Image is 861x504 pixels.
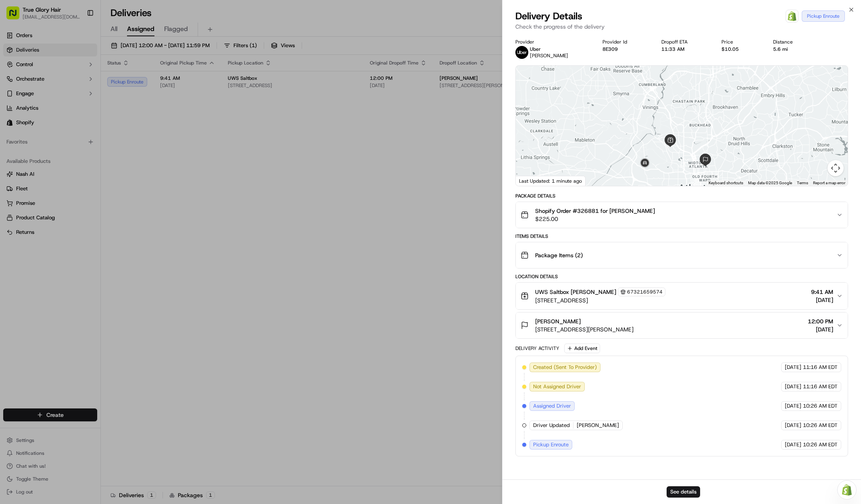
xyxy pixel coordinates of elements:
button: Package Items (2) [516,242,848,268]
a: 📗Knowledge Base [5,114,65,128]
span: 9:41 AM [811,288,833,296]
span: 12:00 PM [808,317,833,325]
a: Report a map error [813,181,845,185]
div: Provider Id [602,39,648,45]
button: Shopify Order #326881 for [PERSON_NAME]$225.00 [516,202,848,228]
span: [DATE] [785,402,801,410]
p: Uber [530,46,568,52]
a: Shopify [786,10,798,23]
div: Location Details [515,273,848,280]
span: 10:26 AM EDT [803,422,838,429]
img: Google [518,175,544,186]
span: Not Assigned Driver [533,383,581,390]
img: uber-new-logo.jpeg [515,46,528,59]
span: [STREET_ADDRESS][PERSON_NAME] [535,325,634,333]
span: [STREET_ADDRESS] [535,296,665,304]
span: Map data ©2025 Google [748,181,792,185]
span: Package Items ( 2 ) [535,251,583,259]
span: UWS Saltbox [PERSON_NAME] [535,288,616,296]
img: Nash [8,8,24,24]
div: Distance [773,39,814,45]
span: 67321659574 [627,289,663,295]
span: Knowledge Base [16,117,62,125]
span: [DATE] [808,325,833,333]
a: Powered byPylon [57,136,98,143]
input: Got a question? Start typing here... [21,52,145,60]
button: Keyboard shortcuts [709,180,743,186]
span: [DATE] [785,441,801,448]
div: Items Details [515,233,848,240]
button: See details [667,486,700,498]
button: Start new chat [137,79,147,89]
button: 8E309 [602,46,618,52]
p: Check the progress of the delivery [515,23,848,31]
span: Delivery Details [515,10,582,23]
div: 11:33 AM [661,46,709,52]
button: [PERSON_NAME][STREET_ADDRESS][PERSON_NAME]12:00 PM[DATE] [516,312,848,338]
span: 10:26 AM EDT [803,402,838,410]
span: 11:16 AM EDT [803,364,838,371]
div: Dropoff ETA [661,39,709,45]
span: [DATE] [785,383,801,390]
span: Pylon [80,137,98,143]
span: Assigned Driver [533,402,571,410]
div: Start new chat [27,77,132,85]
div: 💻 [68,118,75,124]
span: [DATE] [811,296,833,304]
div: 5.6 mi [773,46,814,52]
div: Package Details [515,193,848,199]
div: Delivery Activity [515,345,559,352]
span: 11:16 AM EDT [803,383,838,390]
p: Welcome 👋 [8,32,147,45]
span: Created (Sent To Provider) [533,364,597,371]
span: [PERSON_NAME] [577,422,619,429]
span: [DATE] [785,364,801,371]
div: $10.05 [721,46,760,52]
span: Driver Updated [533,422,570,429]
span: [PERSON_NAME] [530,52,568,59]
a: Terms (opens in new tab) [797,181,808,185]
a: Open this area in Google Maps (opens a new window) [518,175,544,186]
div: Price [721,39,760,45]
img: Shopify [787,11,797,21]
button: Map camera controls [828,160,844,176]
div: Last Updated: 1 minute ago [516,176,586,186]
span: 10:26 AM EDT [803,441,838,448]
span: API Documentation [76,117,129,125]
a: 💻API Documentation [65,114,133,128]
div: Provider [515,39,590,45]
span: [PERSON_NAME] [535,317,581,325]
img: 1736555255976-a54dd68f-1ca7-489b-9aae-adbdc363a1c4 [8,77,23,92]
div: 📗 [8,118,15,124]
span: [DATE] [785,422,801,429]
button: Add Event [564,344,600,353]
button: UWS Saltbox [PERSON_NAME]67321659574[STREET_ADDRESS]9:41 AM[DATE] [516,283,848,309]
div: We're available if you need us! [27,85,102,92]
span: Pickup Enroute [533,441,569,448]
span: Shopify Order #326881 for [PERSON_NAME] [535,207,655,215]
span: $225.00 [535,215,655,223]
